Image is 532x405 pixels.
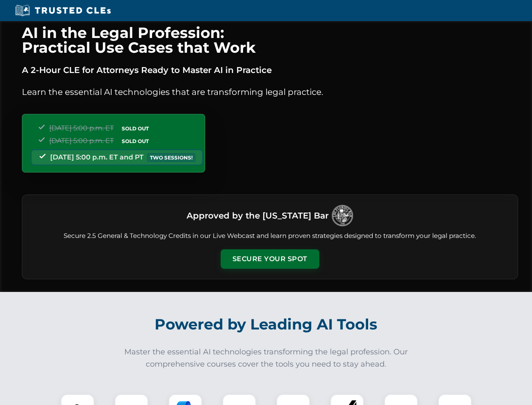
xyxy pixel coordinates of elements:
p: Secure 2.5 General & Technology Credits in our Live Webcast and learn proven strategies designed ... [32,231,508,241]
p: A 2-Hour CLE for Attorneys Ready to Master AI in Practice [22,63,518,77]
p: Master the essential AI technologies transforming the legal profession. Our comprehensive courses... [119,346,414,370]
img: Trusted CLEs [13,4,113,17]
p: Learn the essential AI technologies that are transforming legal practice. [22,85,518,99]
h2: Powered by Leading AI Tools [33,310,500,339]
button: Secure Your Spot [221,249,319,269]
img: Logo [332,205,353,226]
span: [DATE] 5:00 p.m. ET [49,124,114,132]
span: [DATE] 5:00 p.m. ET [49,137,114,145]
span: SOLD OUT [119,137,152,146]
span: SOLD OUT [119,124,152,133]
h3: Approved by the [US_STATE] Bar [187,208,329,223]
h1: AI in the Legal Profession: Practical Use Cases that Work [22,25,518,55]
